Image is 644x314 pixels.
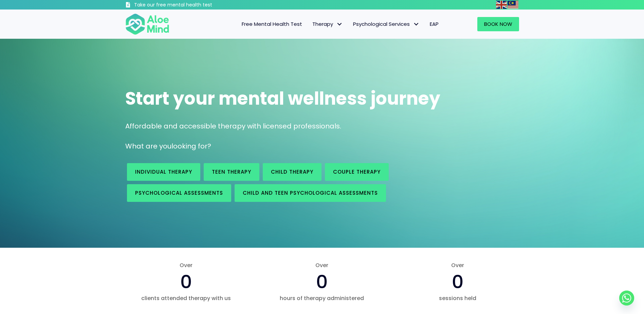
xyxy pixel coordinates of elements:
span: Over [261,261,383,269]
a: Psychological ServicesPsychological Services: submenu [348,17,425,31]
span: EAP [430,20,439,28]
a: Psychological assessments [127,184,231,202]
span: clients attended therapy with us [125,294,247,302]
span: Free Mental Health Test [242,20,302,28]
span: Book Now [484,20,512,28]
a: Couple therapy [325,163,389,181]
img: Aloe mind Logo [125,13,169,35]
a: English [496,1,508,8]
a: Teen Therapy [204,163,259,181]
span: 0 [316,269,328,295]
span: Teen Therapy [212,168,251,175]
span: Child Therapy [271,168,313,175]
a: Free Mental Health Test [237,17,307,31]
span: hours of therapy administered [261,294,383,302]
a: EAP [425,17,444,31]
span: 0 [180,269,192,295]
span: 0 [452,269,464,295]
a: Take our free mental health test [125,2,249,10]
span: Individual therapy [135,168,192,175]
span: Child and Teen Psychological assessments [243,189,378,196]
a: Child and Teen Psychological assessments [235,184,386,202]
a: Whatsapp [619,291,634,306]
span: Psychological assessments [135,189,223,196]
span: Psychological Services: submenu [411,19,421,29]
span: Over [397,261,519,269]
img: ms [508,1,518,9]
p: Affordable and accessible therapy with licensed professionals. [125,121,519,131]
span: What are you [125,141,171,151]
span: Over [125,261,247,269]
span: sessions held [397,294,519,302]
span: looking for? [171,141,211,151]
a: Book Now [477,17,519,31]
a: Individual therapy [127,163,200,181]
span: Therapy: submenu [335,19,345,29]
span: Therapy [312,20,343,28]
h3: Take our free mental health test [134,2,249,8]
span: Couple therapy [333,168,381,175]
a: Malay [508,1,519,8]
nav: Menu [178,17,444,31]
img: en [496,1,507,9]
span: Psychological Services [353,20,420,28]
a: TherapyTherapy: submenu [307,17,348,31]
span: Start your mental wellness journey [125,86,440,111]
a: Child Therapy [263,163,321,181]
